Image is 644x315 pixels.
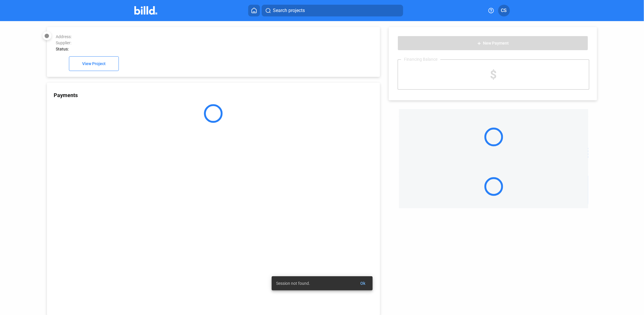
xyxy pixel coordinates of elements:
div: Address: [56,34,308,39]
span: Search projects [273,7,305,14]
span: CS [501,7,507,14]
button: View Project [69,56,119,71]
div: Status: [56,47,308,51]
span: Session not found. [276,280,310,286]
img: Billd Company Logo [134,6,158,15]
span: New Payment [483,41,509,46]
div: Payments [54,92,380,98]
button: Search projects [262,5,403,16]
div: Financing Balance [401,57,440,62]
mat-icon: add [477,41,482,46]
div: $ [398,60,589,89]
span: View Project [82,62,106,66]
button: New Payment [398,36,588,50]
div: Supplier: [56,40,308,45]
button: CS [498,5,510,16]
span: Ok [361,281,366,286]
button: Ok [356,278,370,289]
